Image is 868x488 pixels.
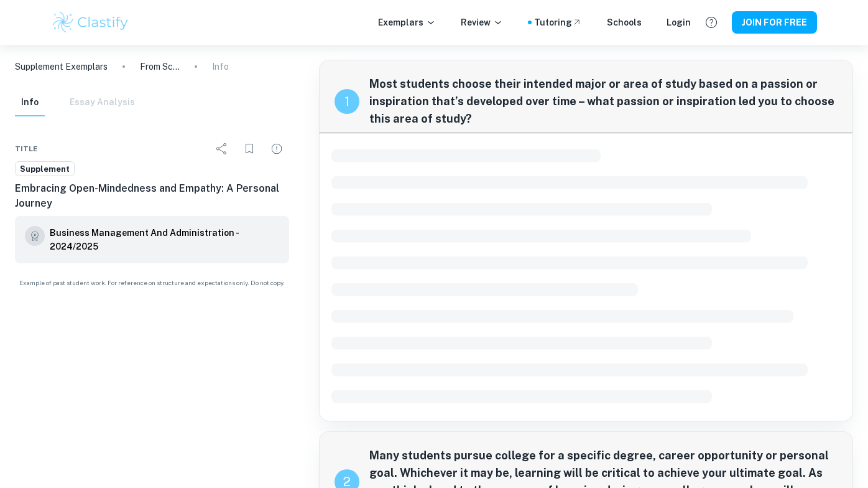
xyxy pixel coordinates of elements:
[369,75,838,128] span: Most students choose their intended major or area of study based on a passion or inspiration that...
[15,161,75,177] a: Supplement
[15,89,45,116] button: Info
[534,16,582,29] a: Tutoring
[461,16,503,29] p: Review
[335,89,359,114] div: recipe
[607,16,642,29] a: Schools
[701,12,722,33] button: Help and Feedback
[210,136,234,161] div: Share
[50,226,279,253] a: Business Management And Administration - 2024/2025
[264,136,289,161] div: Report issue
[15,181,289,211] h6: Embracing Open-Mindedness and Empathy: A Personal Journey
[378,16,436,29] p: Exemplars
[51,10,130,35] img: Clastify logo
[732,11,817,34] button: JOIN FOR FREE
[237,136,262,161] div: Bookmark
[15,60,108,73] a: Supplement Exemplars
[15,143,38,154] span: Title
[667,16,691,29] a: Login
[212,60,229,73] p: Info
[140,60,180,73] p: From Scarcity to Abundance: My Journey to Financial Independence
[16,163,74,176] span: Supplement
[15,278,289,288] span: Example of past student work. For reference on structure and expectations only. Do not copy.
